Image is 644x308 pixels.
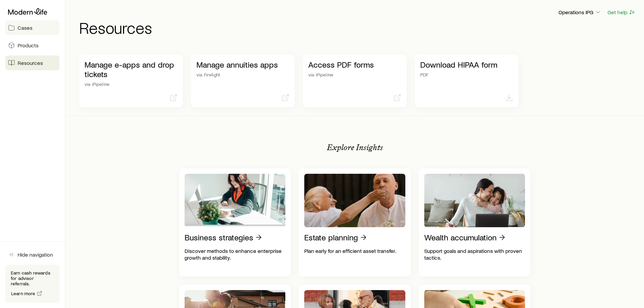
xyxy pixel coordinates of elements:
[11,291,35,296] span: Learn more
[304,233,358,242] p: Estate planning
[308,60,401,69] p: Access PDF forms
[299,168,411,277] a: Estate planningPlan early for an efficient asset transfer.
[424,233,497,242] p: Wealth accumulation
[5,265,59,303] div: Earn cash rewards for advisor referrals.Learn more
[424,247,525,261] p: Support goals and aspirations with proven tactics.
[304,247,405,254] p: Plan early for an efficient asset transfer.
[607,8,636,16] button: Get help
[18,251,53,258] span: Hide navigation
[185,233,253,242] p: Business strategies
[185,247,286,261] p: Discover methods to enhance enterprise growth and stability.
[327,143,383,152] p: Explore Insights
[11,270,54,286] p: Earn cash rewards for advisor referrals.
[558,8,602,17] button: Operations IPG
[424,174,525,227] img: Wealth accumulation
[185,174,286,227] img: Business strategies
[5,20,59,35] a: Cases
[5,38,59,53] a: Products
[18,42,39,49] span: Products
[420,72,513,77] p: PDF
[85,60,177,79] p: Manage e-apps and drop tickets
[5,247,59,262] button: Hide navigation
[5,55,59,70] a: Resources
[18,24,32,31] span: Cases
[85,81,177,87] p: via iPipeline
[420,60,513,69] p: Download HIPAA form
[18,60,43,66] span: Resources
[304,174,405,227] img: Estate planning
[179,168,291,277] a: Business strategiesDiscover methods to enhance enterprise growth and stability.
[415,54,519,107] a: Download HIPAA formPDF
[196,72,289,77] p: via Firelight
[419,168,531,277] a: Wealth accumulationSupport goals and aspirations with proven tactics.
[558,9,601,16] p: Operations IPG
[79,19,636,35] h1: Resources
[308,72,401,77] p: via iPipeline
[196,60,289,69] p: Manage annuities apps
